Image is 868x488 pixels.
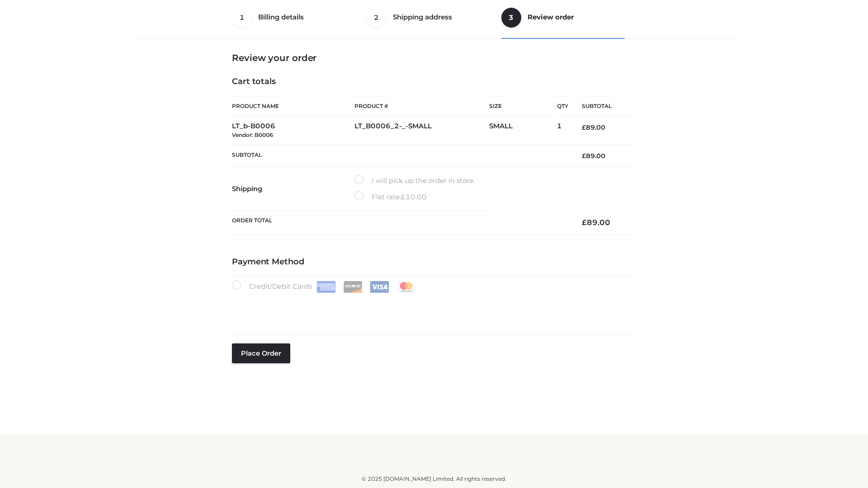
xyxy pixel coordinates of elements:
th: Qty [557,96,568,117]
bdi: 89.00 [582,123,605,131]
th: Product Name [232,96,354,117]
img: Discover [343,281,363,293]
h4: Payment Method [232,257,636,267]
small: Vendor: B0006 [232,131,273,138]
td: LT_B0006_2-_-SMALL [354,117,489,145]
bdi: 10.00 [401,192,427,201]
th: Product # [354,96,489,117]
td: SMALL [489,117,557,145]
h3: Review your order [232,52,636,63]
bdi: 89.00 [582,152,605,160]
label: Flat rate: [354,191,427,203]
div: © 2025 [DOMAIN_NAME] Limited. All rights reserved. [134,474,734,483]
span: £ [401,192,406,201]
h4: Cart totals [232,77,636,87]
th: Shipping [232,167,354,211]
img: Mastercard [396,281,416,293]
span: £ [582,123,586,131]
span: £ [582,218,587,227]
button: Place order [232,343,290,363]
td: LT_b-B0006 [232,117,354,145]
img: Amex [316,281,336,293]
label: Credit/Debit Cards [232,281,417,293]
th: Subtotal [568,96,636,117]
img: Visa [370,281,389,293]
label: I will pick up the order in store. [354,175,475,187]
span: £ [582,152,586,160]
th: Size [489,96,552,117]
iframe: Secure payment input frame [230,291,634,324]
th: Subtotal [232,145,568,167]
td: 1 [557,117,568,145]
bdi: 89.00 [582,218,610,227]
th: Order Total [232,211,568,235]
